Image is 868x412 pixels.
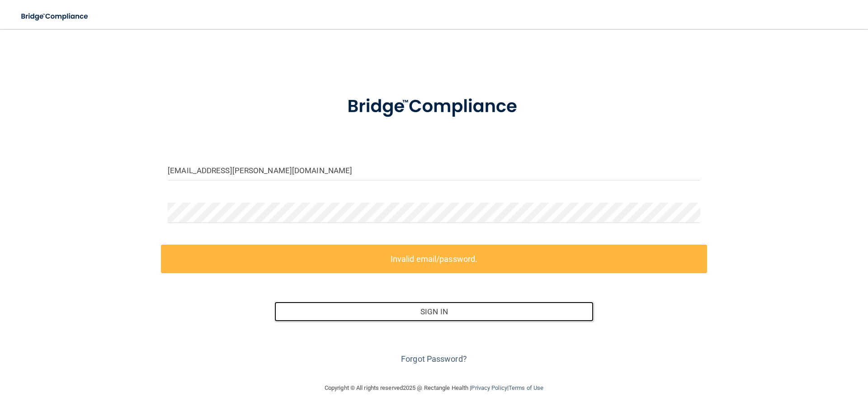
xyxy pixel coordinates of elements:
[269,374,599,403] div: Copyright © All rights reserved 2025 @ Rectangle Health | |
[168,160,700,180] input: Email
[509,384,543,391] a: Terms of Use
[14,7,97,26] img: bridge_compliance_login_screen.278c3ca4.svg
[329,83,539,130] img: bridge_compliance_login_screen.278c3ca4.svg
[471,384,507,391] a: Privacy Policy
[161,245,707,273] label: Invalid email/password.
[274,302,594,322] button: Sign In
[401,354,467,364] a: Forgot Password?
